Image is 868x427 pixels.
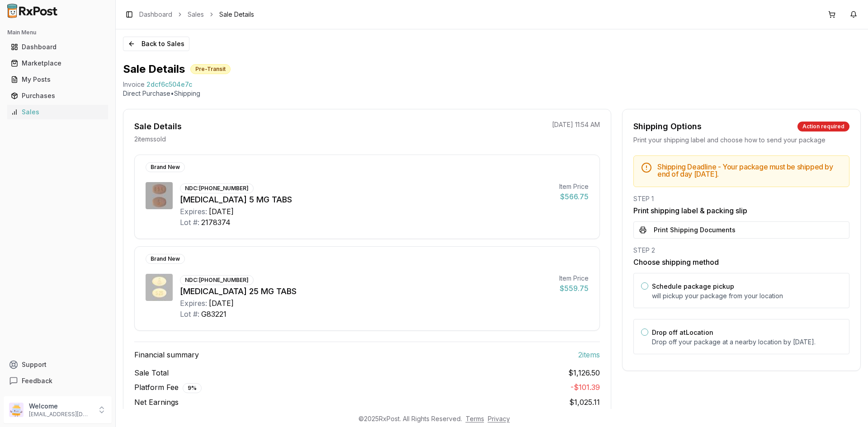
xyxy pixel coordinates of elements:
img: Jardiance 25 MG TABS [146,274,173,301]
span: Sale Total [134,367,169,378]
div: Item Price [559,182,589,191]
span: Platform Fee [134,382,202,393]
div: Action required [797,122,849,131]
div: Brand New [146,162,185,172]
span: Financial summary [134,349,199,360]
div: NDC: [PHONE_NUMBER] [180,183,254,193]
div: My Posts [11,75,104,84]
div: Lot #: [180,217,199,228]
div: STEP 2 [633,246,849,255]
div: Dashboard [11,42,104,52]
div: 2178374 [201,217,231,228]
div: Print your shipping label and choose how to send your package [633,136,849,145]
h2: Main Menu [7,29,108,36]
a: Dashboard [139,10,172,19]
button: Print Shipping Documents [633,221,849,239]
span: Sale Details [219,10,254,19]
div: Lot #: [180,309,199,319]
img: User avatar [9,403,24,417]
div: Invoice [123,80,145,89]
button: Marketplace [4,56,112,70]
div: Purchases [11,91,104,100]
button: Purchases [4,89,112,103]
div: Item Price [559,274,589,283]
span: 2dcf6c504e7c [146,80,192,89]
div: Sale Details [134,120,182,133]
a: Marketplace [7,55,108,71]
div: [MEDICAL_DATA] 25 MG TABS [180,285,552,298]
div: G83221 [201,309,226,319]
div: $566.75 [559,191,589,202]
a: Terms [466,415,484,422]
div: [DATE] [209,206,234,217]
p: Direct Purchase • Shipping [123,89,861,98]
span: $1,025.11 [569,398,600,407]
div: [MEDICAL_DATA] 5 MG TABS [180,193,552,206]
a: Sales [7,104,108,120]
button: Feedback [4,373,112,389]
img: Eliquis 5 MG TABS [146,182,173,209]
div: Shipping Options [633,120,702,133]
span: $1,126.50 [568,367,600,378]
div: Brand New [146,254,185,264]
div: $559.75 [559,283,589,294]
div: Expires: [180,206,207,217]
div: NDC: [PHONE_NUMBER] [180,275,254,285]
div: [DATE] [209,298,234,309]
h1: Sale Details [123,62,185,76]
a: My Posts [7,71,108,88]
p: Drop off your package at a nearby location by [DATE] . [652,338,842,347]
p: [EMAIL_ADDRESS][DOMAIN_NAME] [29,411,92,418]
button: Sales [4,105,112,119]
div: Expires: [180,298,207,309]
a: Privacy [488,415,510,422]
div: Marketplace [11,59,104,68]
div: Pre-Transit [190,64,231,74]
label: Schedule package pickup [652,282,734,290]
div: STEP 1 [633,194,849,203]
h3: Print shipping label & packing slip [633,205,849,216]
button: Dashboard [4,40,112,54]
a: Sales [188,10,204,19]
p: Welcome [29,402,92,411]
img: RxPost Logo [4,4,61,18]
span: Net Earnings [134,397,179,408]
span: Feedback [22,376,52,385]
h5: Shipping Deadline - Your package must be shipped by end of day [DATE] . [657,163,842,178]
p: will pickup your package from your location [652,291,842,300]
div: Sales [11,108,104,117]
p: 2 item s sold [134,135,166,144]
h3: Choose shipping method [633,257,849,267]
a: Purchases [7,88,108,104]
div: 9 % [183,383,202,393]
button: Back to Sales [123,37,189,51]
span: 2 item s [578,349,600,360]
a: Dashboard [7,39,108,55]
button: Support [4,357,112,373]
p: [DATE] 11:54 AM [552,120,600,129]
span: - $101.39 [571,383,600,392]
nav: breadcrumb [139,10,254,19]
button: My Posts [4,72,112,87]
label: Drop off at Location [652,328,713,336]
